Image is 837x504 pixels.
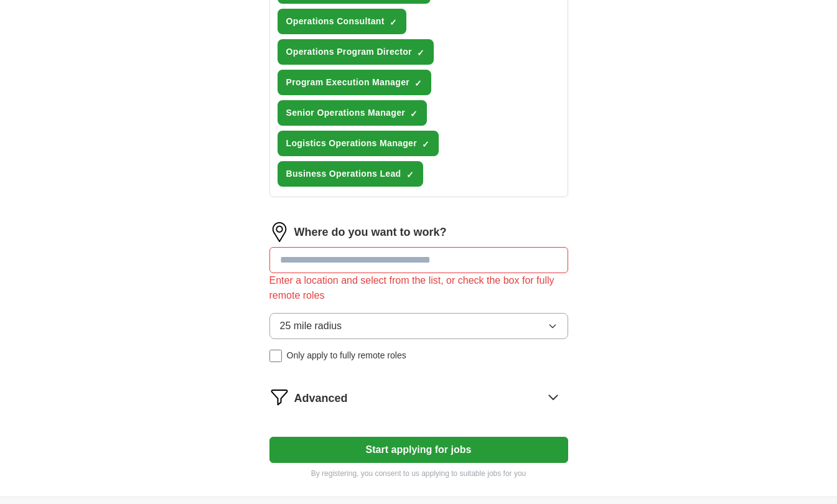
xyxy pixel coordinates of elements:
[269,313,568,339] button: 25 mile radius
[280,319,342,334] span: 25 mile radius
[278,39,434,65] button: Operations Program Director✓
[286,106,406,119] span: Senior Operations Manager
[269,437,568,463] button: Start applying for jobs
[417,48,424,58] span: ✓
[278,161,423,187] button: Business Operations Lead✓
[278,131,439,156] button: Logistics Operations Manager✓
[269,222,289,242] img: location.png
[286,15,385,28] span: Operations Consultant
[269,350,282,362] input: Only apply to fully remote roles
[269,468,568,479] p: By registering, you consent to us applying to suitable jobs for you
[390,17,397,27] span: ✓
[286,167,401,180] span: Business Operations Lead
[410,109,418,119] span: ✓
[278,100,428,126] button: Senior Operations Manager✓
[422,139,429,149] span: ✓
[278,70,432,95] button: Program Execution Manager✓
[269,273,568,303] div: Enter a location and select from the list, or check the box for fully remote roles
[294,224,447,241] label: Where do you want to work?
[286,76,410,89] span: Program Execution Manager
[406,170,414,180] span: ✓
[278,9,406,34] button: Operations Consultant✓
[294,390,348,407] span: Advanced
[414,78,422,88] span: ✓
[287,349,406,362] span: Only apply to fully remote roles
[269,387,289,407] img: filter
[286,137,418,150] span: Logistics Operations Manager
[286,45,412,58] span: Operations Program Director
